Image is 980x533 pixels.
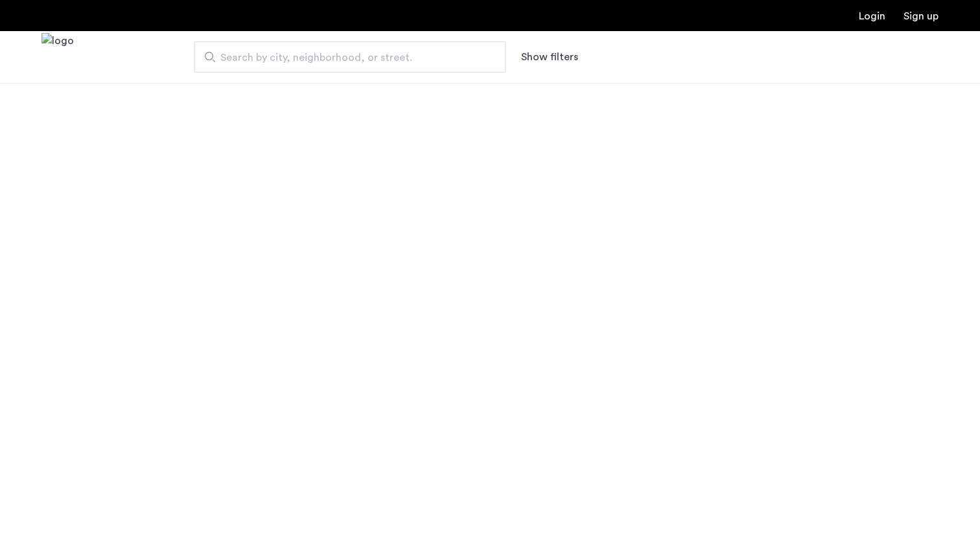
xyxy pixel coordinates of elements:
[904,11,939,21] a: Registration
[220,50,469,65] span: Search by city, neighborhood, or street.
[521,49,578,65] button: Show or hide filters
[41,33,74,82] img: logo
[194,41,506,73] input: Apartment Search
[859,11,885,21] a: Login
[41,33,74,82] a: Cazamio Logo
